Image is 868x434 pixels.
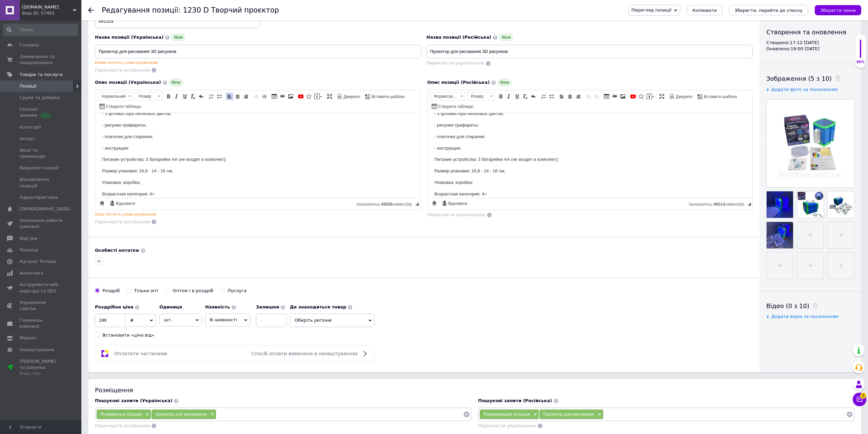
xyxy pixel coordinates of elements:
span: Перекласти російською [95,423,150,428]
a: Підкреслений (Ctrl+U) [513,93,521,100]
b: Де знаходиться товар [290,304,346,309]
a: Максимізувати [658,93,666,100]
span: Групи та добірки [20,95,60,101]
a: Зменшити відступ [252,93,260,100]
input: Пошук [3,24,78,36]
span: Покупці [20,247,38,253]
div: Розміщення [95,386,854,394]
p: Питание устройства: 3 батарейки АА (не входят в комплект); [7,43,318,50]
div: Оновлено: 19:00 [DATE] [766,46,854,52]
span: Показники роботи компанії [20,218,63,230]
a: Зменшити відступ [585,93,592,100]
p: Возрастная категория: 4+ [7,78,318,85]
span: Товари та послуги [20,72,63,78]
span: × [209,412,214,417]
a: Відновити [108,200,136,207]
span: Позиції [20,83,36,89]
a: Додати відео з YouTube [629,93,637,100]
b: Одиниця [159,304,182,309]
span: Развивающие игрушки [484,412,530,417]
b: Особисті нотатки [95,248,139,253]
a: Зробити резервну копію зараз [98,200,106,207]
a: Вставити шаблон [696,93,738,100]
span: 49206 [381,202,392,207]
button: Зберегти зміни [815,5,861,15]
span: Потягніть для зміни розмірів [415,202,419,206]
span: Категорії [20,124,41,130]
div: Кiлькiсть символiв [689,200,748,207]
p: - платочек для стирания; [7,20,318,27]
a: Курсив (Ctrl+I) [173,93,180,100]
div: Prom топ [20,371,63,377]
a: Вставити/видалити нумерований список [208,93,215,100]
span: Пошукові запити (Українська) [95,398,172,403]
div: Повернутися назад [88,7,94,13]
span: В наявності [210,317,237,322]
span: Аналітика [20,270,43,276]
a: По правому краю [242,93,250,100]
span: Головна [20,42,39,48]
a: Максимізувати [326,93,333,100]
span: [PERSON_NAME] та рахунки [20,358,63,377]
a: Додати відео з YouTube [297,93,304,100]
span: Маркет [20,335,37,341]
a: Вставити шаблон [364,93,406,100]
span: 3 [860,393,866,399]
a: По лівому краю [558,93,566,100]
span: Перекласти українською [478,423,536,428]
span: [DEMOGRAPHIC_DATA] [20,206,70,212]
span: Гаманець компанії [20,317,63,329]
button: Копіювати [687,5,722,15]
p: - рисунки-трафареты; [7,9,318,16]
span: Перегляд позиції [631,7,671,13]
a: Вставити іконку [637,93,645,100]
a: Зробити резервну копію зараз [431,200,438,207]
span: Проектор для рисования [543,412,594,417]
a: Збільшити відступ [260,93,268,100]
a: Вставити/видалити маркований список [216,93,223,100]
a: По правому краю [574,93,582,100]
button: Зберегти, перейти до списку [729,5,808,15]
iframe: Редактор, 1CF93D35-1EA7-4490-92C3-437F216444F2 [95,113,420,198]
span: проєктор для малювання [155,412,207,417]
span: New [497,78,512,87]
span: New [171,33,185,41]
input: 0 [95,314,125,327]
span: Імпорт [20,136,35,142]
span: × [596,412,601,417]
div: Назва містить слова російською [95,60,421,65]
span: Замовлення та повідомлення [20,54,63,66]
a: Вставити/Редагувати посилання (Ctrl+L) [279,93,286,100]
span: ₴ [130,318,134,323]
span: Вставити шаблон [703,94,737,100]
span: Створити таблицю [437,104,473,110]
span: Характеристики [20,194,58,201]
span: Відео (0 з 10) [766,302,809,309]
div: Опис містить слова російською [95,212,420,217]
p: Упаковка: коробка; [7,66,318,73]
h1: Редагування позиції: 1230 D Творчий проєктор [102,6,279,14]
span: Розвивальні іграшки [100,412,142,417]
div: Кiлькiсть символiв [356,200,415,207]
div: 90% Якість заповнення [855,34,866,68]
p: Размер упаковки: 16,8 - 14 - 16 см; [7,55,318,62]
span: New [169,78,183,87]
span: Нормальний [98,93,126,100]
a: Жирний (Ctrl+B) [165,93,172,100]
a: Вставити повідомлення [646,93,655,100]
div: Тільки опт [134,288,159,294]
span: Перекласти російською [95,68,150,73]
span: Пошукові запити (Російська) [478,398,552,403]
span: Налаштування [20,347,54,353]
input: Наприклад, H&M жіноча сукня зелена 38 розмір вечірня максі з блискітками [427,45,753,58]
a: Форматування [430,92,465,100]
i: Зберегти, перейти до списку [734,8,803,13]
span: 49214 [713,202,725,207]
i: Зберегти зміни [820,8,856,13]
span: Перекласти українською [427,60,485,65]
a: Жирний (Ctrl+B) [497,93,505,100]
a: Джерело [336,93,361,100]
